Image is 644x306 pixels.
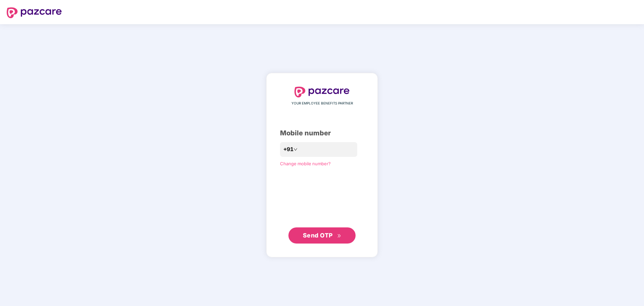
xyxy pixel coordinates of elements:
[337,234,341,238] span: double-right
[291,101,353,106] span: YOUR EMPLOYEE BENEFITS PARTNER
[288,227,356,244] button: Send OTPdouble-right
[283,145,293,154] span: +91
[293,147,297,151] span: down
[294,87,350,97] img: logo
[280,128,364,138] div: Mobile number
[303,232,333,239] span: Send OTP
[7,7,62,18] img: logo
[280,161,331,166] a: Change mobile number?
